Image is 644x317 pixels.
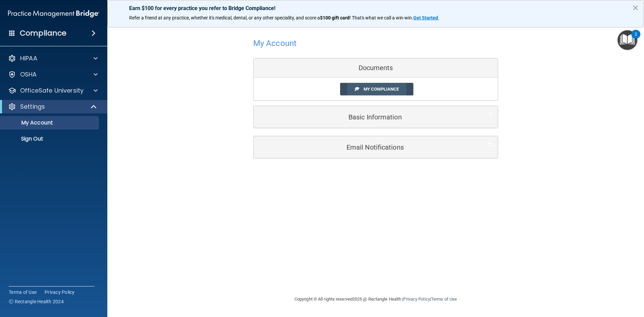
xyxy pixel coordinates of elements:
span: Ⓒ Rectangle Health 2024 [9,298,64,305]
p: Sign Out [4,136,96,142]
h4: Compliance [20,29,66,38]
a: Privacy Policy [403,297,430,302]
a: OfficeSafe University [8,87,98,95]
div: Documents [254,58,498,78]
div: 2 [635,34,637,43]
h5: Email Notifications [259,144,472,151]
a: Terms of Use [9,289,37,296]
p: OfficeSafe University [20,87,84,95]
iframe: Drift Widget Chat Controller [528,269,636,296]
a: Terms of Use [431,297,457,302]
a: HIPAA [8,54,98,62]
img: PMB logo [8,7,99,20]
p: Settings [20,103,45,111]
p: HIPAA [20,54,37,62]
strong: Get Started [413,15,438,20]
div: Copyright © All rights reserved 2025 @ Rectangle Health | | [253,288,498,310]
p: OSHA [20,70,37,78]
button: Open Resource Center, 2 new notifications [618,30,637,50]
p: Earn $100 for every practice you refer to Bridge Compliance! [129,5,622,11]
span: ! That's what we call a win-win. [350,15,413,20]
button: Close [632,2,639,13]
span: My Compliance [364,87,399,92]
a: Basic Information [259,109,493,124]
h5: Basic Information [259,113,472,121]
a: OSHA [8,70,98,78]
span: Refer a friend at any practice, whether it's medical, dental, or any other speciality, and score a [129,15,320,20]
h4: My Account [253,39,297,48]
a: Settings [8,103,97,111]
p: My Account [4,119,96,126]
strong: $100 gift card [320,15,350,20]
a: Get Started [413,15,439,20]
a: Email Notifications [259,140,493,155]
a: Privacy Policy [45,289,75,296]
